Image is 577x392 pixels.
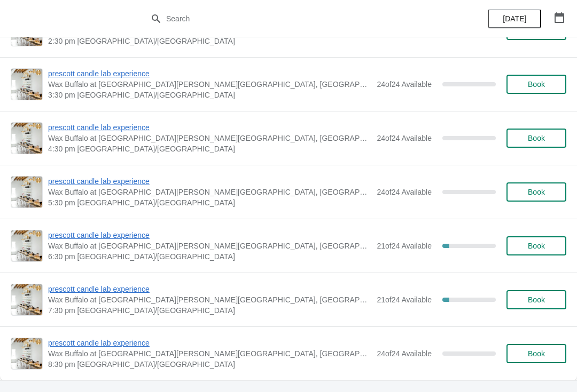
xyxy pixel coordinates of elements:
[48,68,371,79] span: prescott candle lab experience
[48,284,371,294] span: prescott candle lab experience
[506,290,566,309] button: Book
[48,143,371,154] span: 4:30 pm [GEOGRAPHIC_DATA]/[GEOGRAPHIC_DATA]
[528,349,545,358] span: Book
[48,230,371,241] span: prescott candle lab experience
[48,251,371,262] span: 6:30 pm [GEOGRAPHIC_DATA]/[GEOGRAPHIC_DATA]
[48,79,371,90] span: Wax Buffalo at [GEOGRAPHIC_DATA][PERSON_NAME][GEOGRAPHIC_DATA], [GEOGRAPHIC_DATA], [GEOGRAPHIC_DA...
[528,295,545,304] span: Book
[48,122,371,133] span: prescott candle lab experience
[528,242,545,250] span: Book
[11,177,42,207] img: prescott candle lab experience | Wax Buffalo at Prescott, Prescott Avenue, Lincoln, NE, USA | 5:3...
[48,133,371,143] span: Wax Buffalo at [GEOGRAPHIC_DATA][PERSON_NAME][GEOGRAPHIC_DATA], [GEOGRAPHIC_DATA], [GEOGRAPHIC_DA...
[48,359,371,370] span: 8:30 pm [GEOGRAPHIC_DATA]/[GEOGRAPHIC_DATA]
[506,344,566,363] button: Book
[528,80,545,89] span: Book
[48,197,371,208] span: 5:30 pm [GEOGRAPHIC_DATA]/[GEOGRAPHIC_DATA]
[48,176,371,187] span: prescott candle lab experience
[528,188,545,196] span: Book
[48,305,371,316] span: 7:30 pm [GEOGRAPHIC_DATA]/[GEOGRAPHIC_DATA]
[377,80,432,89] span: 24 of 24 Available
[506,182,566,202] button: Book
[48,294,371,305] span: Wax Buffalo at [GEOGRAPHIC_DATA][PERSON_NAME][GEOGRAPHIC_DATA], [GEOGRAPHIC_DATA], [GEOGRAPHIC_DA...
[377,242,432,250] span: 21 of 24 Available
[506,75,566,94] button: Book
[506,236,566,255] button: Book
[48,187,371,197] span: Wax Buffalo at [GEOGRAPHIC_DATA][PERSON_NAME][GEOGRAPHIC_DATA], [GEOGRAPHIC_DATA], [GEOGRAPHIC_DA...
[488,9,541,28] button: [DATE]
[377,295,432,304] span: 21 of 24 Available
[11,230,42,261] img: prescott candle lab experience | Wax Buffalo at Prescott, Prescott Avenue, Lincoln, NE, USA | 6:3...
[506,129,566,148] button: Book
[503,14,526,23] span: [DATE]
[377,134,432,142] span: 24 of 24 Available
[11,284,42,315] img: prescott candle lab experience | Wax Buffalo at Prescott, Prescott Avenue, Lincoln, NE, USA | 7:3...
[48,36,371,46] span: 2:30 pm [GEOGRAPHIC_DATA]/[GEOGRAPHIC_DATA]
[48,90,371,100] span: 3:30 pm [GEOGRAPHIC_DATA]/[GEOGRAPHIC_DATA]
[377,188,432,196] span: 24 of 24 Available
[48,338,371,348] span: prescott candle lab experience
[377,349,432,358] span: 24 of 24 Available
[11,338,42,369] img: prescott candle lab experience | Wax Buffalo at Prescott, Prescott Avenue, Lincoln, NE, USA | 8:3...
[11,69,42,100] img: prescott candle lab experience | Wax Buffalo at Prescott, Prescott Avenue, Lincoln, NE, USA | 3:3...
[11,123,42,154] img: prescott candle lab experience | Wax Buffalo at Prescott, Prescott Avenue, Lincoln, NE, USA | 4:3...
[528,134,545,142] span: Book
[166,9,433,28] input: Search
[48,348,371,359] span: Wax Buffalo at [GEOGRAPHIC_DATA][PERSON_NAME][GEOGRAPHIC_DATA], [GEOGRAPHIC_DATA], [GEOGRAPHIC_DA...
[48,241,371,251] span: Wax Buffalo at [GEOGRAPHIC_DATA][PERSON_NAME][GEOGRAPHIC_DATA], [GEOGRAPHIC_DATA], [GEOGRAPHIC_DA...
